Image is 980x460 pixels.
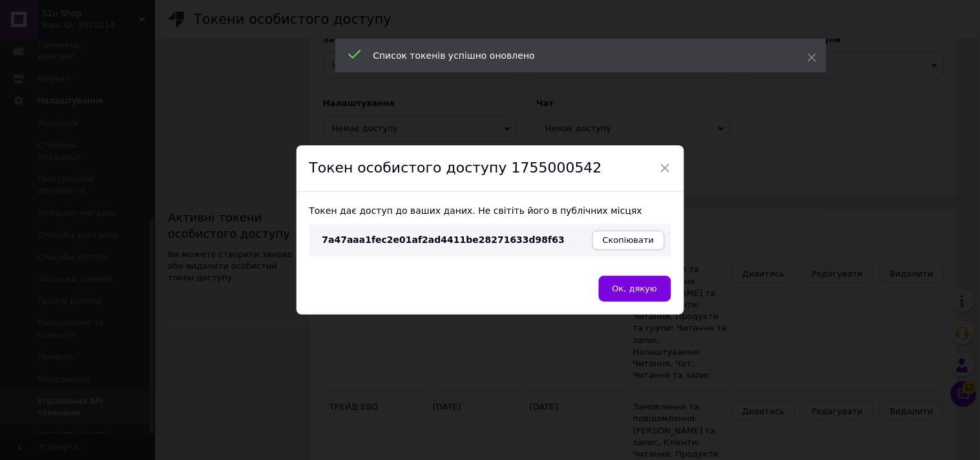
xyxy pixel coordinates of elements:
[599,276,671,302] button: Ок, дякую
[612,284,658,293] span: Ок, дякую
[373,49,775,62] div: Список токенів успішно оновлено
[309,205,671,218] div: Токен дає доступ до ваших даних. Не світіть його в публічних місцях
[592,231,665,250] button: Скопіювати
[322,235,565,245] span: 7a47aaa1fec2e01af2ad4411be28271633d98f63
[660,157,671,179] span: ×
[603,235,654,245] span: Скопіювати
[297,145,684,192] div: Токен особистого доступу 1755000542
